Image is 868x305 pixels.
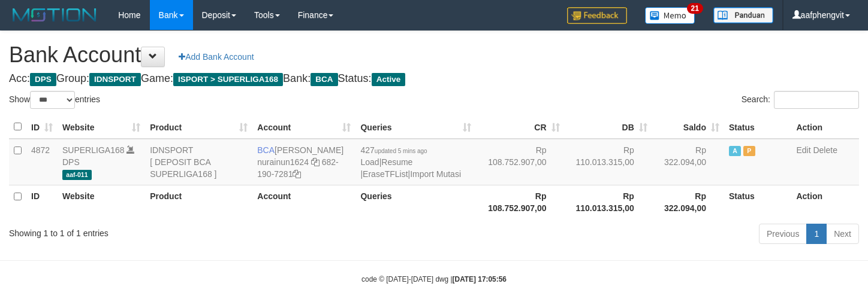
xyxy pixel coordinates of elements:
small: code © [DATE]-[DATE] dwg | [361,275,507,283]
a: SUPERLIGA168 [62,145,125,155]
th: Action [791,115,859,139]
span: Active [729,146,741,156]
a: Import Mutasi [410,169,461,179]
th: DB: activate to sort column ascending [565,115,652,139]
a: Edit [796,145,810,155]
th: Rp 108.752.907,00 [476,185,564,219]
a: Previous [759,224,807,244]
a: Delete [813,145,837,155]
td: IDNSPORT [ DEPOSIT BCA SUPERLIGA168 ] [145,139,252,185]
td: Rp 108.752.907,00 [476,139,564,185]
a: Resume [381,157,412,167]
span: updated 5 mins ago [375,148,427,154]
span: 21 [687,3,703,14]
span: 427 [360,145,427,155]
th: Website: activate to sort column ascending [58,115,145,139]
span: IDNSPORT [89,73,141,86]
td: DPS [58,139,145,185]
span: | | | [360,145,461,179]
th: Saldo: activate to sort column ascending [652,115,724,139]
th: ID: activate to sort column ascending [26,115,58,139]
select: Showentries [30,91,75,109]
th: CR: activate to sort column ascending [476,115,564,139]
a: Add Bank Account [171,47,261,67]
a: Copy nurainun1624 to clipboard [311,157,320,167]
th: Website [58,185,145,219]
td: Rp 322.094,00 [652,139,724,185]
span: BCA [257,145,275,155]
a: 1 [806,224,827,244]
img: Feedback.jpg [567,7,627,24]
th: Queries: activate to sort column ascending [355,115,476,139]
h1: Bank Account [9,43,859,67]
span: DPS [30,73,56,86]
img: MOTION_logo.png [9,6,100,24]
th: Action [791,185,859,219]
th: Queries [355,185,476,219]
img: panduan.png [713,7,773,23]
input: Search: [774,91,859,109]
span: aaf-011 [62,170,92,180]
th: ID [26,185,58,219]
label: Search: [742,91,859,109]
td: Rp 110.013.315,00 [565,139,652,185]
th: Status [724,185,791,219]
th: Rp 322.094,00 [652,185,724,219]
td: 4872 [26,139,58,185]
span: Active [372,73,406,86]
h4: Acc: Group: Game: Bank: Status: [9,73,859,85]
th: Rp 110.013.315,00 [565,185,652,219]
a: EraseTFList [363,169,408,179]
td: [PERSON_NAME] 682-190-7281 [252,139,355,185]
span: BCA [311,73,337,86]
th: Product: activate to sort column ascending [145,115,252,139]
strong: [DATE] 17:05:56 [453,275,507,283]
a: Load [360,157,379,167]
th: Product [145,185,252,219]
a: Copy 6821907281 to clipboard [293,169,301,179]
span: Paused [743,146,755,156]
th: Account: activate to sort column ascending [252,115,355,139]
span: ISPORT > SUPERLIGA168 [173,73,283,86]
label: Show entries [9,91,100,109]
a: nurainun1624 [257,157,309,167]
a: Next [826,224,859,244]
div: Showing 1 to 1 of 1 entries [9,222,352,239]
th: Account [252,185,355,219]
img: Button%20Memo.svg [645,7,695,24]
th: Status [724,115,791,139]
